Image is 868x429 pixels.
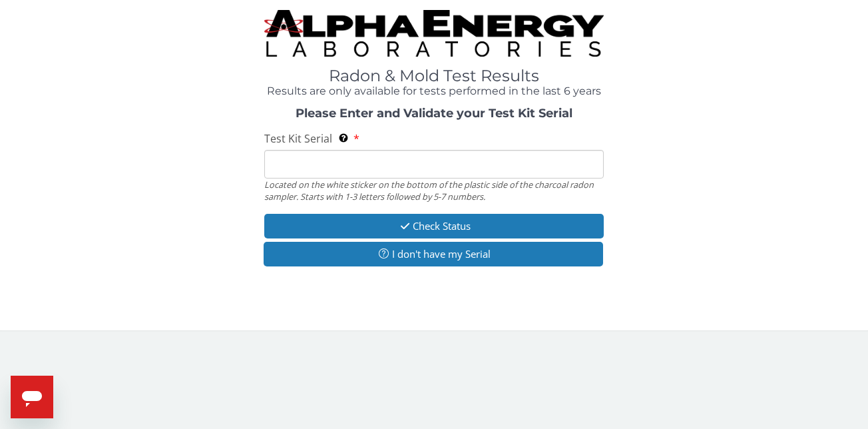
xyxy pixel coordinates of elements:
[264,85,604,97] h4: Results are only available for tests performed in the last 6 years
[264,242,603,266] button: I don't have my Serial
[264,10,604,57] img: TightCrop.jpg
[264,179,604,203] div: Located on the white sticker on the bottom of the plastic side of the charcoal radon sampler. Sta...
[264,67,604,85] h1: Radon & Mold Test Results
[264,131,332,146] span: Test Kit Serial
[11,376,53,418] iframe: Button to launch messaging window, conversation in progress
[296,106,572,121] strong: Please Enter and Validate your Test Kit Serial
[264,214,604,238] button: Check Status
